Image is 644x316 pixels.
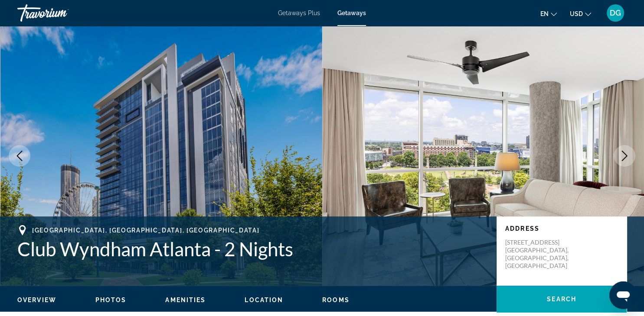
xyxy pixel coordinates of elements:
p: Address [505,225,618,232]
iframe: Button to launch messaging window [609,281,637,309]
h1: Club Wyndham Atlanta - 2 Nights [17,238,488,260]
button: Photos [95,296,127,304]
a: Travorium [17,2,104,24]
button: Previous image [9,145,30,167]
button: Change currency [570,7,591,20]
a: Getaways [337,10,366,16]
button: Next image [614,145,635,167]
button: Amenities [165,296,206,304]
span: USD [570,10,583,17]
button: Rooms [322,296,350,304]
button: Overview [17,296,56,304]
a: Getaways Plus [278,10,320,16]
button: Location [245,296,283,304]
span: Search [547,296,576,303]
span: en [540,10,549,17]
span: [GEOGRAPHIC_DATA], [GEOGRAPHIC_DATA], [GEOGRAPHIC_DATA] [32,227,259,234]
button: User Menu [604,4,627,22]
button: Change language [540,7,557,20]
span: DG [610,9,621,17]
button: Search [497,286,627,313]
p: [STREET_ADDRESS] [GEOGRAPHIC_DATA], [GEOGRAPHIC_DATA], [GEOGRAPHIC_DATA] [505,239,575,270]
